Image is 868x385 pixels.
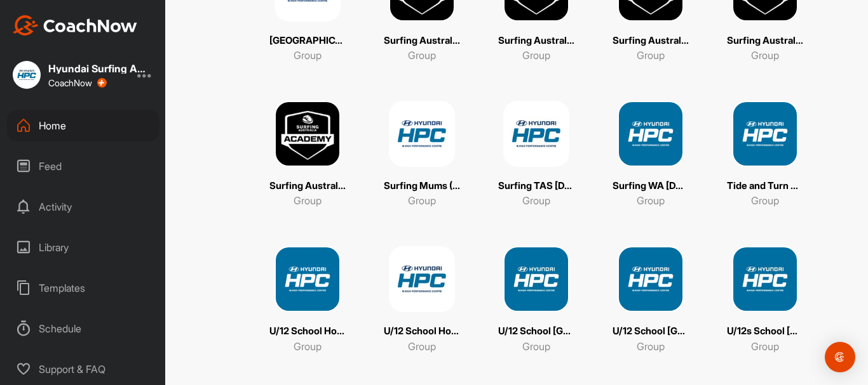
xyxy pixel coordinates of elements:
[522,193,550,208] p: Group
[294,48,322,63] p: Group
[503,101,569,167] img: square_ce70358537f3ad420368b2bc35df0a7d.png
[727,324,803,339] p: U/12s School [GEOGRAPHIC_DATA] [DATE]-[DATE]
[269,179,346,193] p: Surfing Australia Elite Academy 2025
[637,48,665,63] p: Group
[389,246,455,312] img: square_2cfd5fc5fb6c9aebca695a92f8f48cf3.png
[613,324,689,339] p: U/12 School [GEOGRAPHIC_DATA] [DATE]-[DATE]
[825,342,855,372] div: Open Intercom Messenger
[389,101,455,167] img: square_e0983d601f6f10c6e0f0ca6979242e66.png
[384,179,460,193] p: Surfing Mums ([DATE])
[7,191,159,223] div: Activity
[751,193,779,208] p: Group
[498,179,574,193] p: Surfing TAS [DATE]-[DATE]
[613,179,689,193] p: Surfing WA [DATE]
[613,34,689,48] p: Surfing Australia Academy 2024 - Girls
[408,339,436,354] p: Group
[522,339,550,354] p: Group
[522,48,550,63] p: Group
[294,339,322,354] p: Group
[498,324,574,339] p: U/12 School [GEOGRAPHIC_DATA] [DATE]-[DATE]
[7,313,159,344] div: Schedule
[732,246,798,312] img: square_3c28eb4d9c1a3f417774f4155e2947d3.png
[751,48,779,63] p: Group
[7,110,159,141] div: Home
[727,179,803,193] p: Tide and Turn BRC [DATE]
[498,34,574,48] p: Surfing Australia Academy 2024 - Boys
[7,353,159,385] div: Support & FAQ
[384,324,460,339] p: U/12 School Holiday Camp [DATE]-[DATE]
[503,246,569,312] img: square_3645b26f6b75d3fec3578aefca5b1544.png
[727,34,803,48] p: Surfing Australia Academy Development Program 2025
[384,34,460,48] p: Surfing Australia Academy 2023
[618,246,684,312] img: square_d775801051b89dd0cc93e71c2e65af0e.png
[637,339,665,354] p: Group
[294,193,322,208] p: Group
[751,339,779,354] p: Group
[732,101,798,167] img: square_2a4935eed2958294737f55babdffaae5.png
[275,101,341,167] img: square_eccfe5ce12e4558d5f562289e308e685.png
[13,15,137,36] img: CoachNow
[7,232,159,263] div: Library
[48,63,150,74] div: Hyundai Surfing Australia High Performance Centre
[275,246,341,312] img: square_659e02742e5f93ee052efeca457bf834.png
[13,61,41,89] img: square_046b65740c70d30882071d1b604d097a.jpg
[7,150,159,182] div: Feed
[408,48,436,63] p: Group
[269,34,346,48] p: [GEOGRAPHIC_DATA] [DATE]
[48,78,107,88] div: CoachNow
[618,101,684,167] img: square_3a30d4051de205e35e8baaebc83e33cb.png
[637,193,665,208] p: Group
[7,272,159,304] div: Templates
[408,193,436,208] p: Group
[269,324,346,339] p: U/12 School Holiday Camp ([DATE]-[DATE])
